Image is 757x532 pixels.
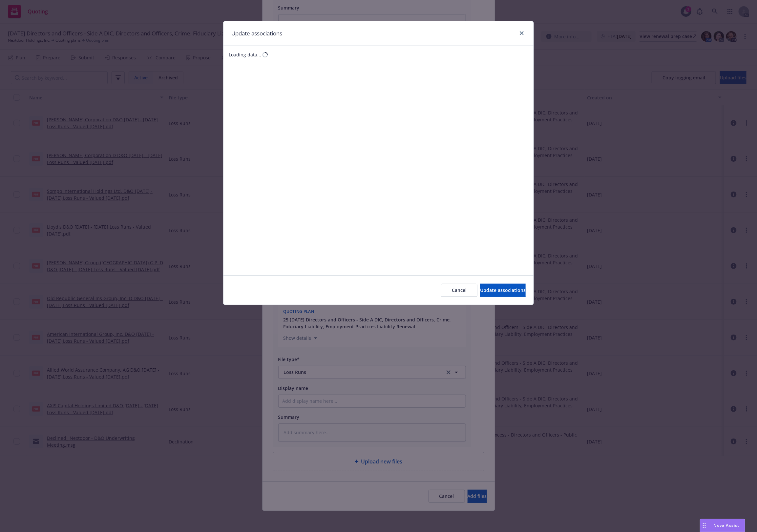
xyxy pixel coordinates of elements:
[441,284,477,297] button: Cancel
[700,519,745,532] button: Nova Assist
[700,519,708,532] div: Drag to move
[518,29,526,37] a: close
[229,51,261,58] div: Loading data...
[231,29,282,38] h1: Update associations
[480,287,526,293] span: Update associations
[480,284,526,297] button: Update associations
[452,287,467,293] span: Cancel
[714,522,740,528] span: Nova Assist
